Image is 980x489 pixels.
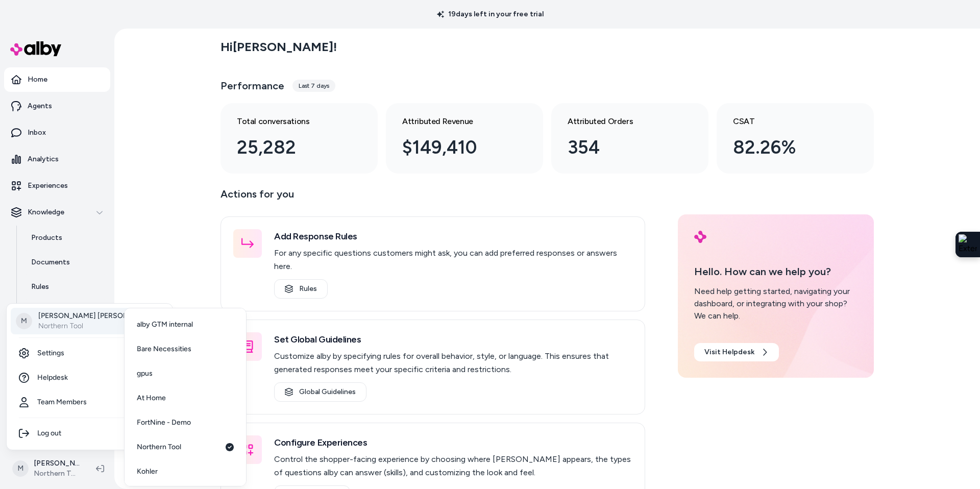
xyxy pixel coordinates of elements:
a: Settings [11,341,168,365]
span: Helpdesk [37,373,68,383]
span: FortNine - Demo [137,418,191,428]
span: alby GTM internal [137,320,193,330]
span: Northern Tool [137,442,181,452]
span: At Home [137,393,166,403]
span: M [16,313,32,329]
p: [PERSON_NAME] [PERSON_NAME] [38,311,155,321]
p: Northern Tool [38,321,155,331]
a: Team Members [11,390,168,414]
span: Bare Necessities [137,344,191,354]
span: Kohler [137,467,158,477]
div: Log out [11,421,168,446]
span: gpus [137,369,153,379]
